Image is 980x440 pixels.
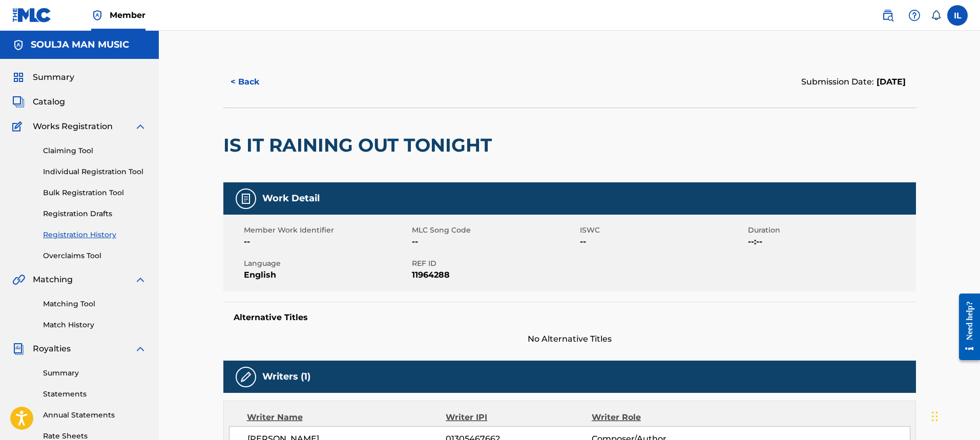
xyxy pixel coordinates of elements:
span: ISWC [580,225,745,236]
div: User Menu [947,5,968,26]
span: -- [580,236,745,248]
span: English [244,269,409,281]
div: Writer IPI [446,411,592,424]
a: Public Search [878,5,898,26]
img: expand [134,274,147,286]
iframe: Chat Widget [929,391,980,440]
span: Member Work Identifier [244,225,409,236]
img: Matching [12,274,25,286]
span: Catalog [33,96,65,108]
h5: SOULJA MAN MUSIC [31,39,129,51]
a: Summary [43,368,147,379]
a: Bulk Registration Tool [43,187,147,198]
iframe: Resource Center [951,286,980,368]
span: Member [110,9,145,21]
span: --:-- [748,236,913,248]
h5: Work Detail [262,193,320,204]
span: Summary [33,71,74,83]
img: Works Registration [12,120,26,133]
a: Match History [43,320,147,330]
h5: Alternative Titles [234,312,906,323]
a: CatalogCatalog [12,96,65,108]
div: Notifications [931,10,941,20]
a: Annual Statements [43,410,147,421]
div: Drag [932,401,938,432]
span: [DATE] [874,77,906,87]
button: < Back [223,69,285,95]
img: search [882,9,894,22]
img: Royalties [12,343,25,355]
img: Summary [12,71,25,83]
img: help [908,9,921,22]
span: MLC Song Code [412,225,577,236]
div: Writer Role [592,411,724,424]
img: expand [134,343,147,355]
a: SummarySummary [12,71,74,83]
span: Matching [33,274,73,286]
img: MLC Logo [12,8,52,23]
span: -- [412,236,577,248]
img: expand [134,120,147,133]
a: Statements [43,389,147,400]
span: REF ID [412,258,577,269]
span: Works Registration [33,120,113,133]
span: 11964288 [412,269,577,281]
div: Submission Date: [801,76,906,88]
a: Registration Drafts [43,208,147,219]
h5: Writers (1) [262,371,310,383]
span: -- [244,236,409,248]
a: Individual Registration Tool [43,166,147,177]
a: Claiming Tool [43,145,147,156]
a: Registration History [43,229,147,240]
img: Catalog [12,96,25,108]
span: Duration [748,225,913,236]
div: Writer Name [247,411,446,424]
a: Matching Tool [43,299,147,309]
div: Help [904,5,925,26]
span: No Alternative Titles [223,333,916,345]
h2: IS IT RAINING OUT TONIGHT [223,134,497,157]
img: Writers [240,371,252,383]
img: Accounts [12,39,25,51]
span: Language [244,258,409,269]
span: Royalties [33,343,71,355]
a: Overclaims Tool [43,250,147,261]
img: Top Rightsholder [91,9,103,22]
img: Work Detail [240,193,252,205]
